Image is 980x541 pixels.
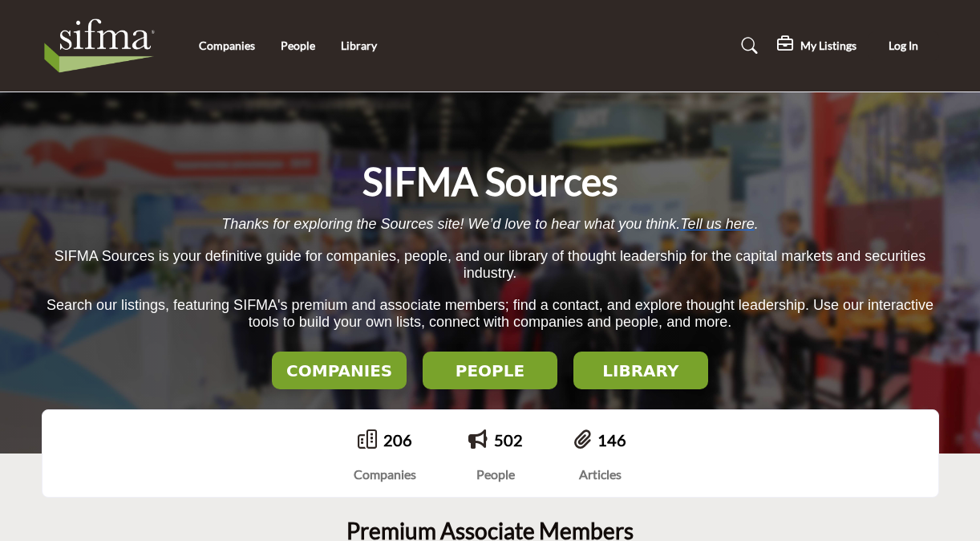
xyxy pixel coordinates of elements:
[427,361,553,380] h2: PEOPLE
[680,216,754,232] a: Tell us here
[777,36,856,55] div: My Listings
[47,297,933,330] span: Search our listings, featuring SIFMA's premium and associate members; find a contact, and explore...
[578,361,703,380] h2: LIBRARY
[468,465,523,484] div: People
[221,216,758,232] span: Thanks for exploring the Sources site! We’d love to hear what you think. .
[597,430,626,449] a: 146
[800,39,856,53] h5: My Listings
[889,39,918,52] span: Log In
[272,352,407,389] button: COMPANIES
[573,352,708,389] button: LIBRARY
[341,39,377,52] a: Library
[423,352,557,389] button: PEOPLE
[277,361,402,380] h2: COMPANIES
[55,248,926,281] span: SIFMA Sources is your definitive guide for companies, people, and our library of thought leadersh...
[869,31,939,61] button: Log In
[726,33,768,59] a: Search
[42,14,166,78] img: Site Logo
[494,430,523,449] a: 502
[354,465,416,484] div: Companies
[574,465,626,484] div: Articles
[383,430,412,449] a: 206
[362,157,618,206] h1: SIFMA Sources
[281,39,315,52] a: People
[199,39,255,52] a: Companies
